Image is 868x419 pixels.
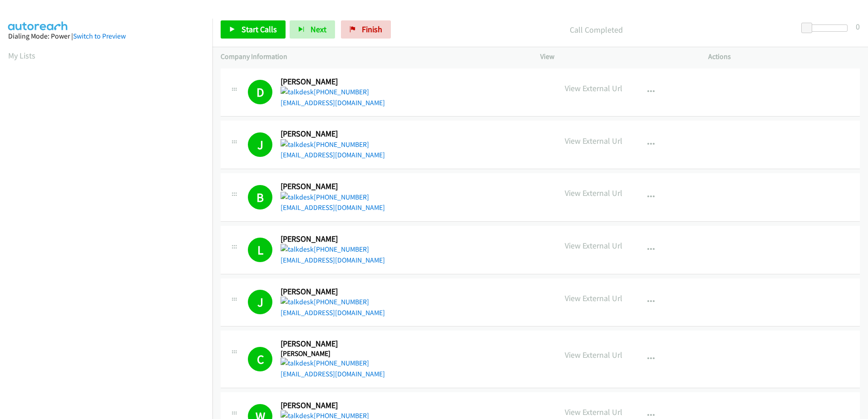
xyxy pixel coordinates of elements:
a: [EMAIL_ADDRESS][DOMAIN_NAME] [281,370,385,378]
p: View External Url [565,292,622,304]
a: [EMAIL_ADDRESS][DOMAIN_NAME] [281,308,385,317]
a: [PHONE_NUMBER] [281,88,369,96]
a: Finish [341,20,391,39]
h1: L [248,238,272,262]
span: Start Calls [242,24,277,34]
h2: [PERSON_NAME] [281,129,386,139]
div: 0 [856,20,860,33]
a: [PHONE_NUMBER] [281,140,369,149]
h1: B [248,185,272,209]
p: Actions [708,51,860,62]
h1: C [248,347,272,371]
p: Company Information [221,51,524,62]
h2: [PERSON_NAME] [281,77,386,87]
img: talkdesk [281,139,314,150]
h5: [PERSON_NAME] [281,349,386,358]
p: Call Completed [403,24,789,36]
a: My Lists [8,50,35,61]
h2: [PERSON_NAME] [281,400,386,411]
a: [PHONE_NUMBER] [281,245,369,253]
h1: J [248,132,272,157]
div: Dialing Mode: Power | [8,31,204,42]
img: talkdesk [281,192,314,203]
p: View External Url [565,187,622,199]
a: [PHONE_NUMBER] [281,359,369,367]
a: Start Calls [221,20,286,39]
p: View External Url [565,239,622,252]
a: Switch to Preview [73,32,126,40]
img: talkdesk [281,87,314,97]
span: Next [311,24,326,34]
img: talkdesk [281,358,314,369]
img: talkdesk [281,297,314,307]
a: [EMAIL_ADDRESS][DOMAIN_NAME] [281,98,385,107]
h1: J [248,290,272,314]
button: Next [290,20,335,39]
p: View External Url [565,349,622,361]
span: Finish [362,24,382,34]
a: [EMAIL_ADDRESS][DOMAIN_NAME] [281,256,385,264]
a: [PHONE_NUMBER] [281,297,369,306]
a: [EMAIL_ADDRESS][DOMAIN_NAME] [281,203,385,212]
p: View [540,51,692,62]
img: talkdesk [281,244,314,255]
h2: [PERSON_NAME] [281,287,386,297]
a: [PHONE_NUMBER] [281,193,369,201]
p: View External Url [565,406,622,418]
div: Delay between calls (in seconds) [806,24,848,32]
p: View External Url [565,135,622,147]
h2: [PERSON_NAME] [281,339,386,349]
h2: [PERSON_NAME] [281,181,386,192]
h2: [PERSON_NAME] [281,234,386,244]
p: View External Url [565,82,622,94]
h1: D [248,80,272,104]
a: [EMAIL_ADDRESS][DOMAIN_NAME] [281,151,385,159]
iframe: Resource Center [842,173,868,245]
